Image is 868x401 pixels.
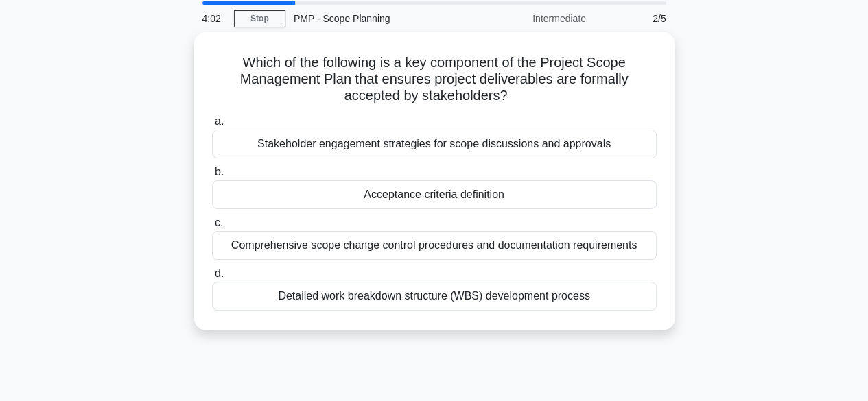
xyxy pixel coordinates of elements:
[234,10,285,27] a: Stop
[212,130,657,158] div: Stakeholder engagement strategies for scope discussions and approvals
[215,115,224,127] span: a.
[215,267,224,279] span: d.
[594,5,675,32] div: 2/5
[215,166,224,178] span: b.
[215,217,223,228] span: c.
[474,5,594,32] div: Intermediate
[211,54,658,105] h5: Which of the following is a key component of the Project Scope Management Plan that ensures proje...
[212,282,657,311] div: Detailed work breakdown structure (WBS) development process
[285,5,474,32] div: PMP - Scope Planning
[212,231,657,260] div: Comprehensive scope change control procedures and documentation requirements
[212,180,657,209] div: Acceptance criteria definition
[194,5,234,32] div: 4:02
